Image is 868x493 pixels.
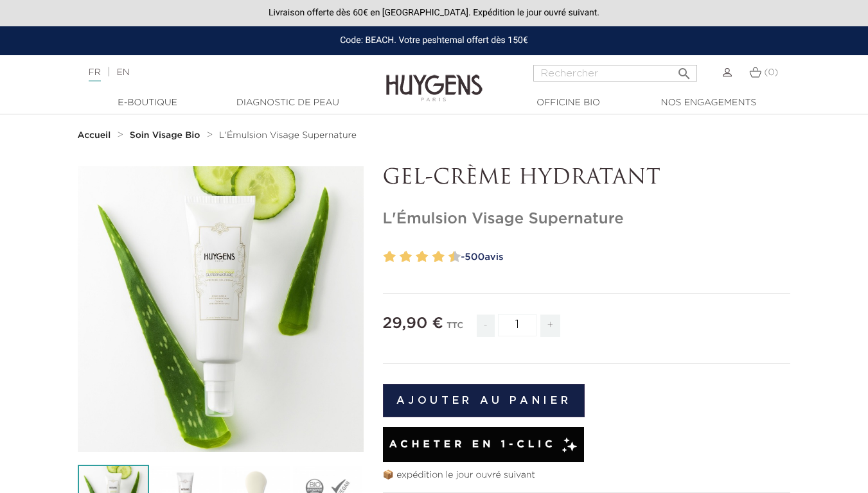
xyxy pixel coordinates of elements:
label: 6 [419,248,429,266]
p: GEL-CRÈME HYDRATANT [383,166,791,191]
span: + [540,315,561,337]
button: Ajouter au panier [383,384,585,417]
label: 4 [402,248,412,266]
strong: Accueil [78,131,111,140]
strong: Soin Visage Bio [130,131,200,140]
a: E-Boutique [84,96,212,110]
label: 7 [429,248,434,266]
a: Nos engagements [644,96,773,110]
a: Soin Visage Bio [130,130,204,141]
label: 8 [435,248,445,266]
span: - [477,315,495,337]
label: 3 [397,248,402,266]
a: L'Émulsion Visage Supernature [219,130,357,141]
span: L'Émulsion Visage Supernature [219,131,357,140]
input: Rechercher [533,65,697,82]
input: Quantité [498,314,536,336]
a: -500avis [457,248,791,267]
div: TTC [447,312,463,347]
div: | [82,65,352,80]
i:  [677,62,692,78]
button:  [673,61,696,78]
span: 29,90 € [383,316,443,331]
img: Huygens [386,54,483,103]
span: (0) [764,68,778,77]
p: 📦 expédition le jour ouvré suivant [383,469,791,482]
label: 2 [386,248,396,266]
a: Accueil [78,130,114,141]
a: Diagnostic de peau [224,96,352,110]
span: 500 [465,252,484,262]
label: 10 [451,248,461,266]
a: EN [116,68,129,77]
label: 9 [446,248,450,266]
a: FR [89,68,101,82]
label: 5 [413,248,418,266]
h1: L'Émulsion Visage Supernature [383,210,791,229]
a: Officine Bio [504,96,633,110]
label: 1 [381,248,385,266]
